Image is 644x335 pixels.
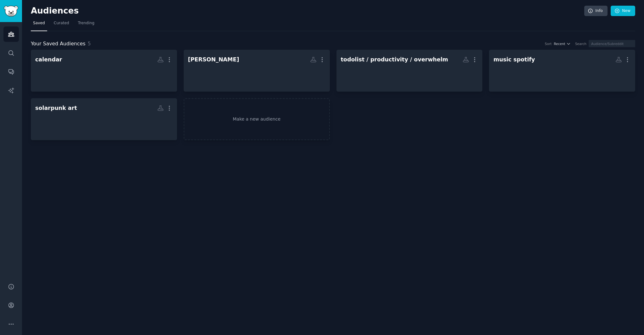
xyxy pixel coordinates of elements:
[88,41,91,47] span: 5
[35,104,77,112] div: solarpunk art
[184,98,330,140] a: Make a new audience
[78,20,94,26] span: Trending
[31,98,177,140] a: solarpunk art
[575,42,586,46] div: Search
[336,50,483,92] a: todolist / productivity / overwhelm
[31,50,177,92] a: calendar
[554,42,571,46] button: Recent
[52,18,71,31] a: Curated
[31,6,584,16] h2: Audiences
[4,6,18,17] img: GummySearch logo
[589,40,635,47] input: Audience/Subreddit
[188,56,239,64] div: [PERSON_NAME]
[33,20,45,26] span: Saved
[184,50,330,92] a: [PERSON_NAME]
[489,50,635,92] a: music spotify
[584,6,608,16] a: Info
[54,20,69,26] span: Curated
[31,40,86,48] span: Your Saved Audiences
[545,42,552,46] div: Sort
[31,18,47,31] a: Saved
[35,56,62,64] div: calendar
[341,56,448,64] div: todolist / productivity / overwhelm
[493,56,535,64] div: music spotify
[611,6,635,16] a: New
[76,18,97,31] a: Trending
[554,42,565,46] span: Recent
